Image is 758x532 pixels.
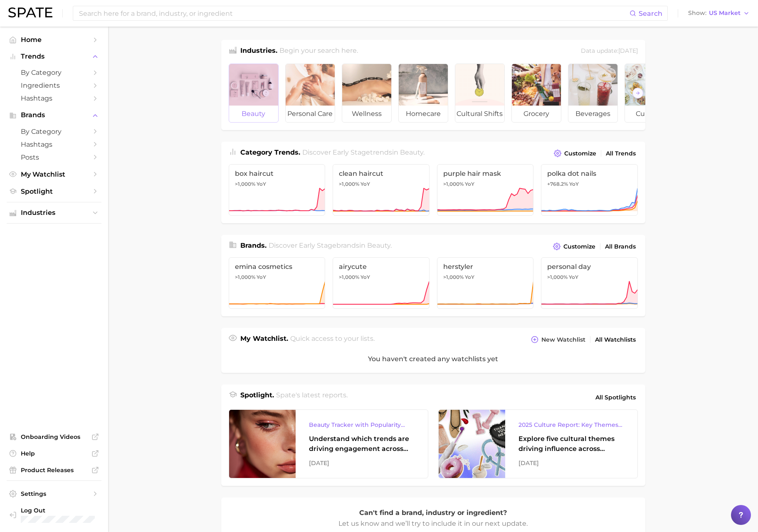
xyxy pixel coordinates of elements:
[21,53,87,60] span: Trends
[7,138,101,151] a: Hashtags
[595,392,636,402] span: All Spotlights
[606,150,636,157] span: All Trends
[229,164,326,216] a: box haircut>1,000% YoY
[547,274,568,280] span: >1,000%
[7,66,101,79] a: by Category
[438,409,638,478] a: 2025 Culture Report: Key Themes That Are Shaping Consumer DemandExplore five cultural themes driv...
[240,390,274,404] h1: Spotlight.
[443,181,464,187] span: >1,000%
[7,431,101,443] a: Onboarding Videos
[276,390,348,404] h2: Spate's latest reports.
[568,64,618,123] a: beverages
[7,151,101,164] a: Posts
[547,263,632,271] span: personal day
[465,274,474,281] span: YoY
[639,10,662,17] span: Search
[465,181,474,187] span: YoY
[309,420,415,430] div: Beauty Tracker with Popularity Index
[564,150,596,157] span: Customize
[21,466,87,474] span: Product Releases
[625,64,674,123] a: culinary
[604,148,638,159] a: All Trends
[569,181,579,187] span: YoY
[7,50,101,63] button: Trends
[688,11,706,15] span: Show
[398,64,448,123] a: homecare
[709,11,741,15] span: US Market
[21,507,95,514] span: Log Out
[511,64,561,123] a: grocery
[257,274,266,281] span: YoY
[235,274,255,280] span: >1,000%
[360,181,370,187] span: YoY
[443,170,528,177] span: purple hair mask
[541,257,638,309] a: personal day>1,000% YoY
[593,390,638,404] a: All Spotlights
[286,106,335,122] span: personal care
[257,181,266,187] span: YoY
[455,64,505,123] a: cultural shifts
[7,488,101,500] a: Settings
[235,181,255,187] span: >1,000%
[593,334,638,345] a: All Watchlists
[21,433,87,441] span: Onboarding Videos
[240,46,277,57] h1: Industries.
[290,334,375,345] h2: Quick access to your lists.
[581,46,638,57] div: Data update: [DATE]
[519,458,624,468] div: [DATE]
[455,106,504,122] span: cultural shifts
[21,209,87,217] span: Industries
[333,257,430,309] a: airycute>1,000% YoY
[605,243,636,250] span: All Brands
[360,274,370,281] span: YoY
[229,257,326,309] a: emina cosmetics>1,000% YoY
[269,241,392,249] span: Discover Early Stage brands in .
[7,125,101,138] a: by Category
[443,274,464,280] span: >1,000%
[21,153,87,161] span: Posts
[342,106,391,122] span: wellness
[437,164,534,216] a: purple hair mask>1,000% YoY
[7,207,101,219] button: Industries
[7,92,101,105] a: Hashtags
[21,69,87,76] span: by Category
[21,450,87,457] span: Help
[309,458,415,468] div: [DATE]
[7,185,101,198] a: Spotlight
[367,241,390,249] span: beauty
[21,128,87,135] span: by Category
[342,64,392,123] a: wellness
[400,148,423,156] span: beauty
[7,447,101,460] a: Help
[519,434,624,454] div: Explore five cultural themes driving influence across beauty, food, and pop culture.
[541,336,585,343] span: New Watchlist
[437,257,534,309] a: herstyler>1,000% YoY
[7,79,101,92] a: Ingredients
[309,434,415,454] div: Understand which trends are driving engagement across platforms in the skin, hair, makeup, and fr...
[21,94,87,102] span: Hashtags
[595,336,636,343] span: All Watchlists
[519,420,624,430] div: 2025 Culture Report: Key Themes That Are Shaping Consumer Demand
[221,345,645,373] div: You haven't created any watchlists yet
[625,106,674,122] span: culinary
[8,7,52,17] img: SPATE
[541,164,638,216] a: polka dot nails+768.2% YoY
[338,507,529,518] p: Can't find a brand, industry or ingredient?
[632,88,643,99] button: Scroll Right
[547,181,568,187] span: +768.2%
[240,148,300,156] span: Category Trends .
[240,241,267,249] span: Brands .
[279,46,358,57] h2: Begin your search here.
[338,518,529,529] p: Let us know and we’ll try to include it in our next update.
[339,263,423,271] span: airycute
[7,109,101,121] button: Brands
[443,263,528,271] span: herstyler
[603,241,638,252] a: All Brands
[235,170,319,177] span: box haircut
[21,81,87,89] span: Ingredients
[229,409,428,478] a: Beauty Tracker with Popularity IndexUnderstand which trends are driving engagement across platfor...
[339,170,423,177] span: clean haircut
[21,170,87,178] span: My Watchlist
[7,168,101,181] a: My Watchlist
[339,181,359,187] span: >1,000%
